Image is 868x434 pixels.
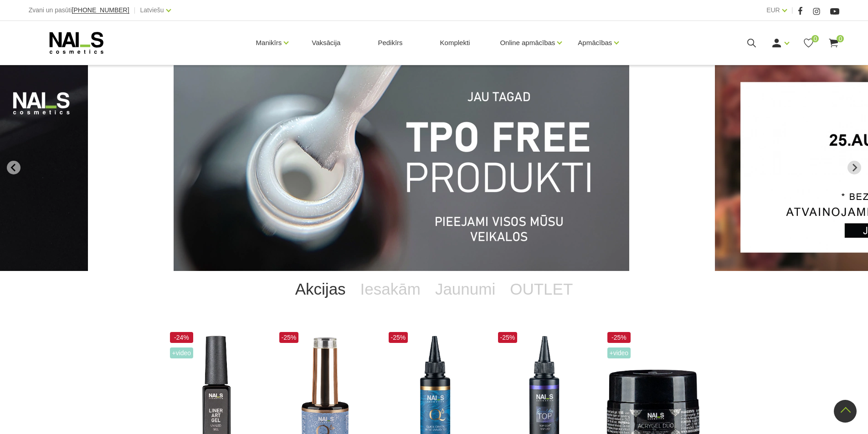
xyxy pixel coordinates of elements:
span: 0 [812,35,819,42]
a: Online apmācības [500,25,555,61]
a: Pedikīrs [370,21,410,65]
span: | [791,5,793,16]
button: Next slide [847,161,861,174]
a: 0 [828,37,839,49]
a: Jaunumi [428,271,503,307]
a: 0 [803,37,814,49]
span: -25% [498,332,518,343]
span: -25% [607,332,631,343]
span: | [134,5,136,16]
a: Apmācības [578,25,612,61]
span: -25% [279,332,299,343]
span: -24% [170,332,194,343]
span: -25% [389,332,408,343]
button: Go to last slide [7,161,21,174]
a: OUTLET [503,271,580,307]
a: Komplekti [433,21,478,65]
a: Iesakām [353,271,428,307]
a: Vaksācija [304,21,348,65]
span: +Video [607,347,631,358]
a: [PHONE_NUMBER] [72,7,129,14]
a: Latviešu [140,5,164,15]
div: Zvani un pasūti [29,5,129,16]
li: 1 of 12 [174,64,694,271]
a: Akcijas [288,271,353,307]
span: [PHONE_NUMBER] [72,6,129,14]
a: EUR [766,5,780,15]
a: Manikīrs [256,25,282,61]
span: +Video [170,347,194,358]
span: 0 [837,35,844,42]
